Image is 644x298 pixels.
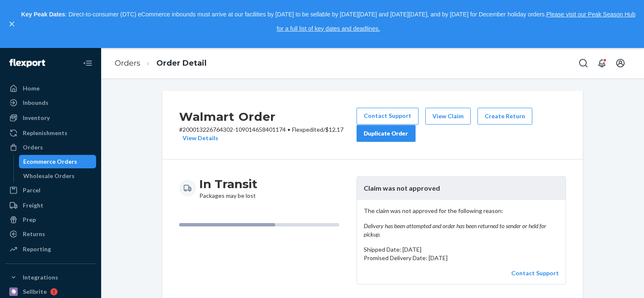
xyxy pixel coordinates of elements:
[179,125,357,142] p: # 200013226764302-109014658401174 / $12.17
[179,134,218,142] button: View Details
[23,273,58,282] div: Integrations
[21,11,65,18] strong: Key Peak Dates
[23,157,77,166] div: Ecommerce Orders
[79,55,96,72] button: Close Navigation
[23,84,40,93] div: Home
[23,143,43,152] div: Orders
[19,155,97,168] a: Ecommerce Orders
[108,51,213,76] ol: breadcrumbs
[23,172,75,180] div: Wholesale Orders
[364,129,408,138] div: Duplicate Order
[292,126,323,133] span: Flexpedited
[23,186,40,194] div: Parcel
[511,269,559,277] a: Contact Support
[23,230,45,238] div: Returns
[5,141,96,154] a: Orders
[20,8,636,36] p: : Direct-to-consumer (DTC) eCommerce inbounds must arrive at our facilities by [DATE] to be sella...
[5,111,96,125] a: Inventory
[23,201,43,210] div: Freight
[478,108,532,125] button: Create Return
[156,59,207,68] a: Order Detail
[199,176,258,200] div: Packages may be lost
[425,108,471,125] button: View Claim
[23,245,51,253] div: Reporting
[364,254,559,262] p: Promised Delivery Date: [DATE]
[357,125,416,142] button: Duplicate Order
[364,245,559,254] p: Shipped Date: [DATE]
[593,55,610,72] button: Open notifications
[19,169,97,183] a: Wholesale Orders
[8,20,16,28] button: close,
[5,184,96,197] a: Parcel
[364,222,559,239] em: Delivery has been attempted and order has been returned to sender or held for pickup.
[357,177,566,200] header: Claim was not approved
[23,129,67,137] div: Replenishments
[5,213,96,226] a: Prep
[5,227,96,241] a: Returns
[115,59,140,68] a: Orders
[357,108,419,125] a: Contact Support
[575,55,592,72] button: Open Search Box
[9,59,45,67] img: Flexport logo
[199,176,258,192] h3: In Transit
[179,108,357,125] h2: Walmart Order
[364,207,559,239] p: The claim was not approved for the following reason:
[23,114,50,122] div: Inventory
[276,11,635,32] a: Please visit our Peak Season Hub for a full list of key dates and deadlines.
[23,98,48,107] div: Inbounds
[5,242,96,256] a: Reporting
[23,216,36,224] div: Prep
[5,82,96,95] a: Home
[5,126,96,140] a: Replenishments
[5,199,96,212] a: Freight
[5,271,96,284] button: Integrations
[19,6,36,13] span: Chat
[287,126,290,133] span: •
[5,96,96,109] a: Inbounds
[612,55,629,72] button: Open account menu
[23,287,47,296] div: Sellbrite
